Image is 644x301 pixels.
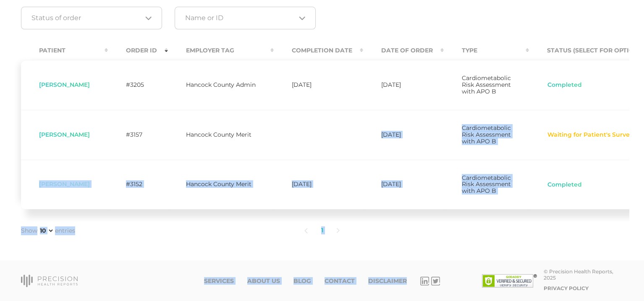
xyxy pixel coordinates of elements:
[21,226,75,235] label: Show entries
[363,41,444,60] th: Date Of Order : activate to sort column ascending
[21,41,108,60] th: Patient : activate to sort column ascending
[38,226,54,235] select: Showentries
[544,285,589,291] a: Privacy Policy
[108,110,168,160] td: #3157
[108,60,168,110] td: #3205
[363,160,444,210] td: [DATE]
[175,7,316,29] div: Search for option
[247,278,280,285] a: About Us
[462,124,511,145] span: Cardiometabolic Risk Assessment with APO B
[547,81,582,89] button: Completed
[462,174,511,195] span: Cardiometabolic Risk Assessment with APO B
[325,278,355,285] a: Contact
[547,181,582,189] button: Completed
[31,14,142,22] input: Search for option
[274,60,363,110] td: [DATE]
[39,180,90,188] span: [PERSON_NAME]
[204,278,234,285] a: Services
[462,74,511,95] span: Cardiometabolic Risk Assessment with APO B
[168,160,274,210] td: Hancock County Merit
[293,278,311,285] a: Blog
[39,131,90,138] span: [PERSON_NAME]
[444,41,529,60] th: Type : activate to sort column ascending
[363,110,444,160] td: [DATE]
[274,160,363,210] td: [DATE]
[547,131,634,139] button: Waiting for Patient's Survey
[185,14,296,22] input: Search for option
[368,278,407,285] a: Disclaimer
[108,160,168,210] td: #3152
[274,41,363,60] th: Completion Date : activate to sort column ascending
[168,41,274,60] th: Employer Tag : activate to sort column ascending
[108,41,168,60] th: Order ID : activate to sort column ascending
[21,7,162,29] div: Search for option
[482,274,537,288] img: SSL site seal - click to verify
[39,81,90,88] span: [PERSON_NAME]
[544,268,623,281] div: © Precision Health Reports, 2025
[168,110,274,160] td: Hancock County Merit
[363,60,444,110] td: [DATE]
[168,60,274,110] td: Hancock County Admin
